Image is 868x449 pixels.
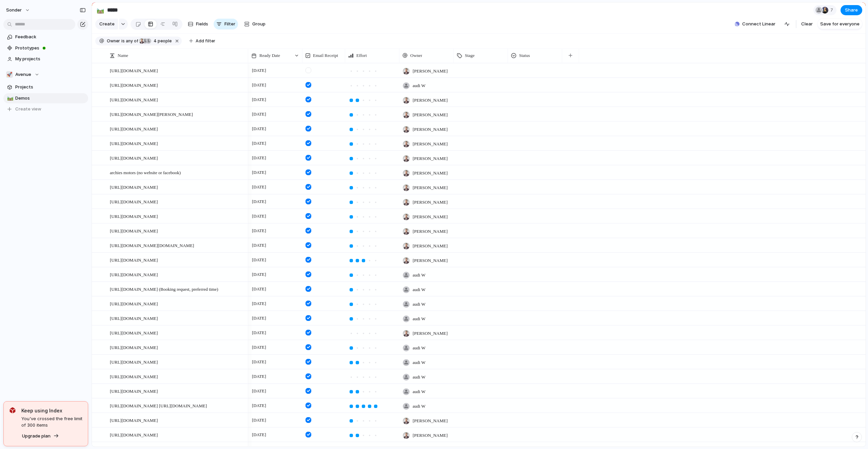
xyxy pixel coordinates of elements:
[465,52,475,59] span: Stage
[110,212,158,220] span: [URL][DOMAIN_NAME]
[413,184,448,191] span: [PERSON_NAME]
[413,286,426,293] span: audi W
[413,68,448,75] span: [PERSON_NAME]
[250,212,268,220] span: [DATE]
[413,388,426,395] span: audi W
[196,21,208,27] span: Fields
[110,227,158,234] span: [URL][DOMAIN_NAME]
[413,82,426,89] span: audi W
[110,183,158,191] span: [URL][DOMAIN_NAME]
[3,32,88,42] a: Feedback
[250,198,268,206] span: [DATE]
[413,170,448,177] span: [PERSON_NAME]
[732,19,778,29] button: Connect Linear
[22,433,51,440] span: Upgrade plan
[110,372,158,380] span: [URL][DOMAIN_NAME]
[413,155,448,162] span: [PERSON_NAME]
[413,213,448,220] span: [PERSON_NAME]
[152,38,172,44] span: people
[250,66,268,75] span: [DATE]
[95,5,106,16] button: 🛤️
[250,270,268,279] span: [DATE]
[214,19,238,29] button: Filter
[110,125,158,132] span: [URL][DOMAIN_NAME]
[118,52,128,59] span: Name
[110,358,158,366] span: [URL][DOMAIN_NAME]
[250,372,268,381] span: [DATE]
[250,154,268,162] span: [DATE]
[241,19,269,29] button: Group
[110,154,158,162] span: [URL][DOMAIN_NAME]
[152,38,158,43] span: 4
[110,256,158,264] span: [URL][DOMAIN_NAME]
[110,314,158,322] span: [URL][DOMAIN_NAME]
[259,52,280,59] span: Ready Date
[110,285,218,293] span: [URL][DOMAIN_NAME] (Booking request, preferred time)
[3,69,88,80] button: 🚀Avenue
[413,403,426,410] span: audi W
[6,95,13,102] button: 🛤️
[99,21,115,27] span: Create
[97,5,104,15] div: 🛤️
[15,84,86,90] span: Projects
[413,228,448,235] span: [PERSON_NAME]
[250,285,268,293] span: [DATE]
[250,431,268,439] span: [DATE]
[3,54,88,64] a: My projects
[196,38,215,44] span: Add filter
[250,387,268,395] span: [DATE]
[15,71,31,78] span: Avenue
[110,198,158,205] span: [URL][DOMAIN_NAME]
[841,5,862,15] button: Share
[110,241,194,249] span: [URL][DOMAIN_NAME][DOMAIN_NAME]
[121,38,125,44] span: is
[413,345,426,351] span: audi W
[110,416,158,424] span: [URL][DOMAIN_NAME]
[110,402,207,409] span: [URL][DOMAIN_NAME] [URL][DOMAIN_NAME]
[413,301,426,308] span: audi W
[15,45,86,52] span: Prototypes
[110,139,158,147] span: [URL][DOMAIN_NAME]
[6,7,22,14] span: sonder
[120,37,139,45] button: isany of
[845,7,858,14] span: Share
[110,431,158,438] span: [URL][DOMAIN_NAME]
[413,359,426,366] span: audi W
[3,5,34,16] button: sonder
[110,387,158,395] span: [URL][DOMAIN_NAME]
[413,432,448,439] span: [PERSON_NAME]
[250,416,268,424] span: [DATE]
[20,431,61,441] button: Upgrade plan
[139,37,173,45] button: 4 people
[110,81,158,89] span: [URL][DOMAIN_NAME]
[3,93,88,103] a: 🛤️Demos
[250,256,268,264] span: [DATE]
[252,21,265,27] span: Group
[413,111,448,118] span: [PERSON_NAME]
[3,82,88,92] a: Projects
[110,270,158,278] span: [URL][DOMAIN_NAME]
[356,52,367,59] span: Effort
[7,94,12,102] div: 🛤️
[3,104,88,114] button: Create view
[110,300,158,307] span: [URL][DOMAIN_NAME]
[413,330,448,337] span: [PERSON_NAME]
[413,315,426,322] span: audi W
[519,52,530,59] span: Status
[413,272,426,279] span: audi W
[250,168,268,177] span: [DATE]
[110,343,158,351] span: [URL][DOMAIN_NAME]
[413,374,426,381] span: audi W
[15,34,86,40] span: Feedback
[413,126,448,133] span: [PERSON_NAME]
[250,358,268,366] span: [DATE]
[250,81,268,89] span: [DATE]
[413,417,448,424] span: [PERSON_NAME]
[742,21,775,27] span: Connect Linear
[250,110,268,118] span: [DATE]
[820,21,860,27] span: Save for everyone
[125,38,138,44] span: any of
[817,19,862,29] button: Save for everyone
[21,415,82,429] span: You've crossed the free limit of 300 items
